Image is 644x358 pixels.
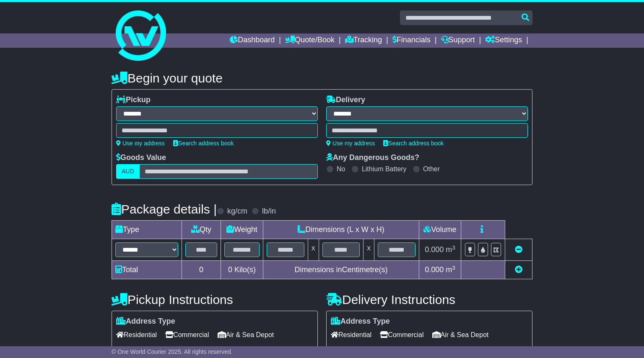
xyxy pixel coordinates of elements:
[446,245,455,254] span: m
[515,245,522,254] a: Remove this item
[383,140,444,147] a: Search address book
[425,265,444,274] span: 0.000
[331,328,371,341] span: Residential
[423,165,440,173] label: Other
[116,164,140,179] label: AUD
[364,239,374,261] td: x
[362,165,407,173] label: Lithium Battery
[116,317,175,326] label: Address Type
[182,221,221,239] td: Qty
[326,140,375,147] a: Use my address
[263,261,419,279] td: Dimensions in Centimetre(s)
[419,221,461,239] td: Volume
[227,207,247,216] label: kg/cm
[452,265,455,271] sup: 3
[112,202,217,216] h4: Package details |
[112,348,233,355] span: © One World Courier 2025. All rights reserved.
[263,221,419,239] td: Dimensions (L x W x H)
[112,293,318,306] h4: Pickup Instructions
[221,221,263,239] td: Weight
[446,265,455,274] span: m
[345,33,382,48] a: Tracking
[182,261,221,279] td: 0
[221,261,263,279] td: Kilo(s)
[326,95,365,105] label: Delivery
[285,33,335,48] a: Quote/Book
[112,261,182,279] td: Total
[432,328,489,341] span: Air & Sea Depot
[485,33,522,48] a: Settings
[515,265,522,274] a: Add new item
[441,33,475,48] a: Support
[337,165,345,173] label: No
[308,239,319,261] td: x
[165,328,209,341] span: Commercial
[116,328,157,341] span: Residential
[392,33,431,48] a: Financials
[112,71,532,85] h4: Begin your quote
[331,317,390,326] label: Address Type
[326,153,419,162] label: Any Dangerous Goods?
[116,153,166,162] label: Goods Value
[116,140,165,147] a: Use my address
[230,33,275,48] a: Dashboard
[262,207,276,216] label: lb/in
[218,328,274,341] span: Air & Sea Depot
[326,293,532,306] h4: Delivery Instructions
[228,265,232,274] span: 0
[173,140,234,147] a: Search address book
[116,95,151,105] label: Pickup
[380,328,423,341] span: Commercial
[112,221,182,239] td: Type
[425,245,444,254] span: 0.000
[452,245,455,251] sup: 3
